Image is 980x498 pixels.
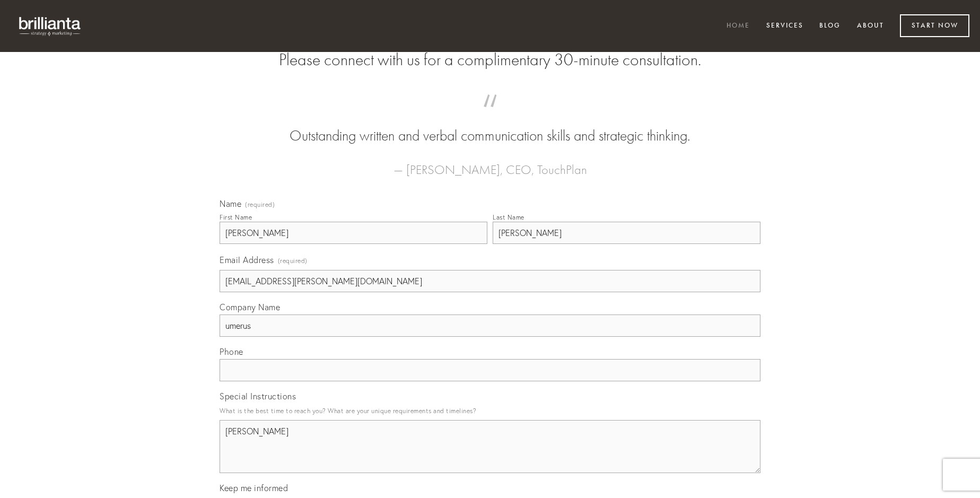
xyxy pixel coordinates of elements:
blockquote: Outstanding written and verbal communication skills and strategic thinking. [237,105,743,146]
a: Start Now [900,14,969,37]
p: What is the best time to reach you? What are your unique requirements and timelines? [220,404,760,418]
span: (required) [245,202,275,208]
a: About [850,18,891,35]
a: Services [759,18,810,35]
span: Email Address [220,255,274,265]
h2: Please connect with us for a complimentary 30-minute consultation. [220,50,760,70]
div: First Name [220,213,252,221]
span: Name [220,198,241,209]
span: Company Name [220,302,280,312]
a: Blog [812,18,847,35]
span: Special Instructions [220,391,296,401]
span: (required) [278,254,308,268]
textarea: [PERSON_NAME] [220,420,760,473]
figcaption: — [PERSON_NAME], CEO, TouchPlan [237,146,743,180]
div: Last Name [493,213,524,221]
a: Home [720,18,757,35]
span: Phone [220,346,243,357]
span: “ [237,105,743,126]
span: Keep me informed [220,483,288,493]
img: brillianta - research, strategy, marketing [11,11,90,41]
